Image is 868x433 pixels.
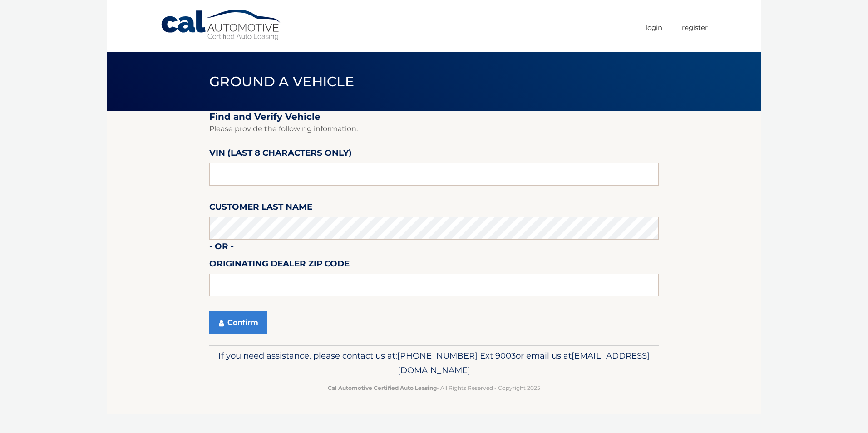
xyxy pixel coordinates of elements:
p: If you need assistance, please contact us at: or email us at [215,349,653,378]
strong: Cal Automotive Certified Auto Leasing [328,384,437,391]
p: Please provide the following information. [209,123,659,135]
span: Ground a Vehicle [209,73,354,90]
label: VIN (last 8 characters only) [209,146,352,163]
a: Register [682,20,708,35]
span: [PHONE_NUMBER] Ext 9003 [397,350,516,361]
p: - All Rights Reserved - Copyright 2025 [215,383,653,393]
h2: Find and Verify Vehicle [209,111,659,123]
label: - or - [209,240,234,256]
label: Originating Dealer Zip Code [209,257,350,274]
label: Customer Last Name [209,200,312,217]
a: Cal Automotive [160,9,283,41]
button: Confirm [209,311,267,334]
a: Login [646,20,662,35]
